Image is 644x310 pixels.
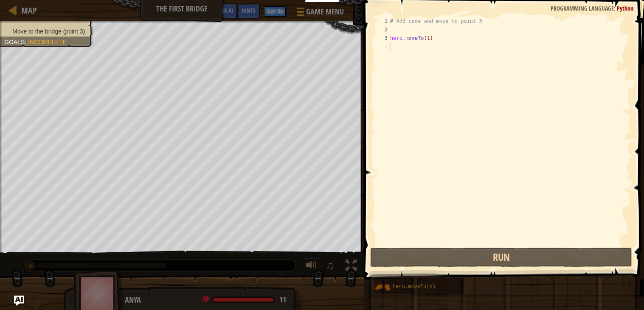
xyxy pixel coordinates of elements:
[551,4,614,12] span: Programming language
[14,296,24,306] button: Ask AI
[374,279,391,295] img: portrait.png
[12,28,87,35] span: Move to the bridge (point 3).
[617,4,633,12] span: Python
[4,27,87,36] li: Move to the bridge (point 3).
[376,42,390,51] div: 4
[264,6,286,17] button: Sign Up
[219,6,233,14] span: Ask AI
[25,39,28,45] span: :
[17,5,37,16] a: Map
[21,5,37,16] span: Map
[306,6,344,17] span: Game Menu
[376,17,390,25] div: 1
[242,6,256,14] span: Hints
[290,3,349,23] button: Game Menu
[4,39,25,45] span: Goals
[370,248,632,267] button: Run
[376,25,390,34] div: 2
[376,34,390,42] div: 3
[393,284,436,290] span: hero.moveTo(n)
[28,39,67,45] span: Incomplete
[614,4,617,12] span: :
[214,3,237,19] button: Ask AI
